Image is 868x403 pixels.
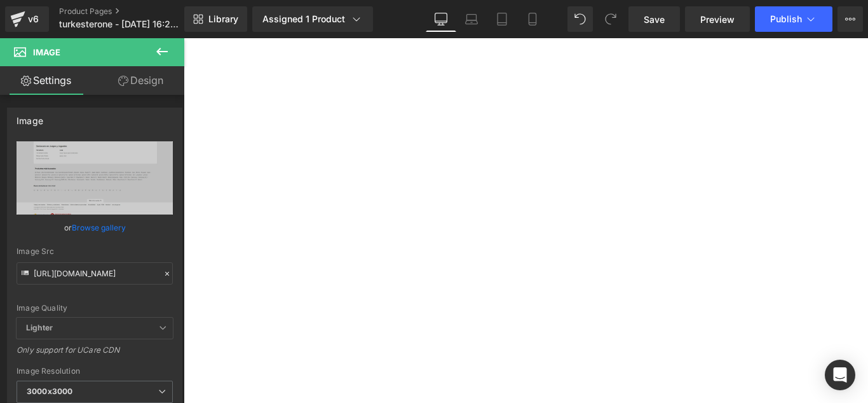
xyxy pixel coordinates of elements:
a: Tablet [487,6,517,32]
a: Desktop [426,6,456,32]
button: Undo [567,6,593,32]
div: or [17,221,173,234]
b: 3000x3000 [27,386,72,396]
a: v6 [5,6,49,32]
span: Save [644,13,665,26]
span: Publish [770,14,802,24]
div: Open Intercom Messenger [825,360,855,390]
a: Product Pages [59,6,205,17]
a: Design [95,66,187,95]
button: Publish [755,6,832,32]
a: Laptop [456,6,487,32]
a: New Library [184,6,247,32]
div: v6 [25,11,41,27]
span: Image [33,47,60,57]
button: More [837,6,863,32]
div: Image Src [17,247,173,256]
div: Image Quality [17,304,173,313]
div: Image [17,108,43,126]
span: Preview [700,13,735,26]
input: Link [17,262,173,285]
span: turkesterone - [DATE] 16:24:25 [59,19,181,29]
span: Library [208,13,238,25]
b: Lighter [26,323,53,332]
div: Image Resolution [17,367,173,376]
a: Mobile [517,6,548,32]
button: Redo [598,6,623,32]
a: Browse gallery [72,216,126,239]
div: Only support for UCare CDN [17,345,173,364]
div: Assigned 1 Product [262,13,363,25]
a: Preview [685,6,750,32]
